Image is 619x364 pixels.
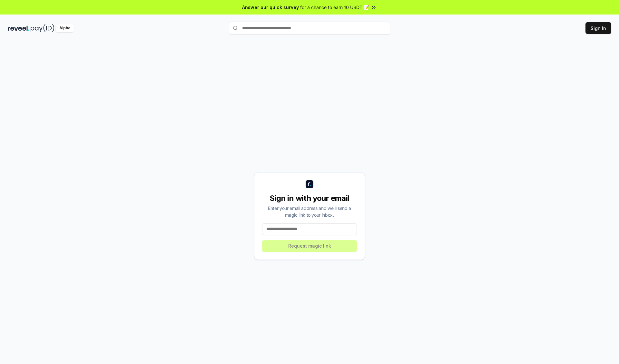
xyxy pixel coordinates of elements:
img: pay_id [31,24,54,32]
img: reveel_dark [8,24,29,32]
button: Sign In [585,22,611,34]
div: Sign in with your email [262,193,357,203]
span: Answer our quick survey [242,4,299,11]
div: Enter your email address and we’ll send a magic link to your inbox. [262,205,357,218]
div: Alpha [56,24,74,32]
span: for a chance to earn 10 USDT 📝 [300,4,369,11]
img: logo_small [306,180,313,188]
